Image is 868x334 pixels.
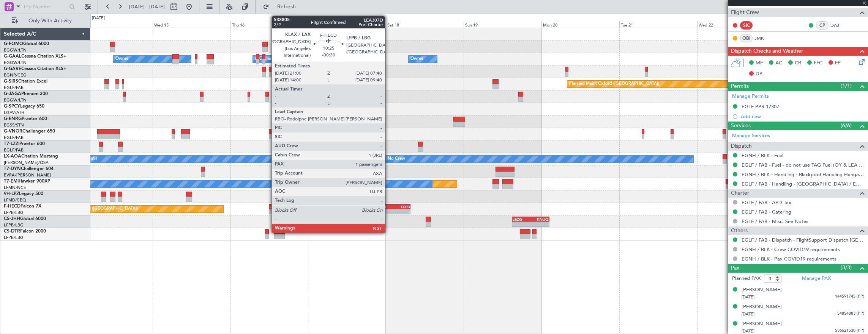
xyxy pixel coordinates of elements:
div: - [270,209,288,214]
button: Refresh [259,1,305,13]
a: EGGW/LTN [4,60,27,66]
a: [PERSON_NAME]/QSA [4,160,49,165]
span: 9H-LPZ [4,192,19,196]
div: LEZG [513,217,531,222]
span: MF [756,59,763,67]
span: T7-DYN [4,167,21,171]
span: Dispatch Checks and Weather [731,47,803,56]
div: - [377,209,393,214]
a: G-ENRGPraetor 600 [4,117,47,121]
div: EGLF PPR 1730Z [742,103,780,110]
a: EGNR/CEG [4,72,27,78]
div: Sat 18 [386,21,464,28]
a: G-SIRSCitation Excel [4,79,47,84]
div: LFPB [393,204,410,209]
span: G-JAGA [4,92,21,96]
a: LFPB/LBG [4,222,24,228]
a: EGNH / BLK - Crew COVID19 requirements [742,246,840,253]
span: (3/3) [841,264,852,272]
span: T7-LZZI [4,142,19,146]
a: LFPB/LBG [4,235,24,240]
div: KNUQ [531,217,549,222]
span: Dispatch [731,142,752,151]
div: Wed 22 [697,21,775,28]
a: 9H-LPZLegacy 500 [4,192,43,196]
a: JMK [754,35,772,42]
div: Owner [410,53,423,65]
a: EGLF / FAB - APD Tax [742,199,791,206]
span: G-GARE [4,67,21,71]
a: CS-DTRFalcon 2000 [4,229,46,234]
a: EGLF / FAB - Handling - [GEOGRAPHIC_DATA] / EGLF / FAB [742,181,864,187]
span: [DATE] [742,311,754,317]
label: Planned PAX [732,275,761,282]
div: Wed 15 [153,21,230,28]
a: Manage Services [732,132,770,140]
div: Mon 20 [541,21,619,28]
button: Only With Activity [8,15,82,27]
div: Thu 16 [230,21,308,28]
div: No Crew [388,153,405,165]
div: [DATE] [92,15,105,22]
input: Trip Number [23,1,67,12]
a: EVRA/[PERSON_NAME] [4,172,51,178]
div: - [531,222,549,226]
a: LFMD/CEQ [4,197,26,203]
span: DP [756,70,762,78]
a: CS-JHHGlobal 6000 [4,217,46,221]
div: Tue 14 [75,21,153,28]
a: EGGW/LTN [4,47,27,53]
div: Planned Maint Oxford ([GEOGRAPHIC_DATA]) [569,78,659,90]
div: Fri 17 [308,21,386,28]
div: - [288,209,307,214]
div: OBI [740,34,753,42]
div: [PERSON_NAME] [742,320,782,328]
span: 144591745 (PP) [835,293,864,300]
span: FFC [814,59,822,67]
span: LX-AOA [4,154,21,159]
span: G-VNOR [4,129,22,134]
span: (6/6) [841,122,852,130]
a: G-SPCYLegacy 650 [4,104,44,109]
a: EGSS/STN [4,122,24,128]
span: Pax [731,264,739,273]
span: Others [731,226,748,235]
div: KLAX [288,204,307,209]
div: CP [816,21,829,30]
span: FP [835,59,841,67]
a: Manage PAX [802,275,831,282]
a: EGNH / BLK - Pax COVID19 requirements [742,256,836,262]
span: 54854883 (PP) [837,311,864,317]
a: LGAV/ATH [4,110,24,115]
a: EGLF / FAB - Catering [742,209,791,215]
span: [DATE] - [DATE] [129,3,165,10]
div: KLAX [377,204,393,209]
span: CS-DTR [4,229,20,234]
span: Refresh [271,4,303,9]
a: G-JAGAPhenom 300 [4,92,48,96]
a: G-FOMOGlobal 6000 [4,42,49,46]
span: Flight Crew [731,8,759,17]
span: Only With Activity [20,18,80,23]
span: CR [795,59,801,67]
div: SIC [740,21,753,30]
a: EGNH / BLK - Fuel [742,152,783,159]
a: LFMN/NCE [4,185,26,190]
a: EGNH / BLK - Handling - Blackpool Handling Hangar 3 EGNH / BLK [742,171,864,178]
a: T7-LZZIPraetor 600 [4,142,45,146]
a: T7-DYNChallenger 604 [4,167,54,171]
a: Manage Permits [732,93,769,100]
a: F-HECDFalcon 7X [4,204,41,209]
div: A/C Unavailable [255,53,286,65]
span: G-ENRG [4,117,22,121]
div: Sun 19 [464,21,541,28]
span: G-SPCY [4,104,20,109]
a: LFPB/LBG [4,210,24,215]
div: Owner [115,53,128,65]
span: Services [731,122,751,130]
a: T7-EMIHawker 900XP [4,179,50,184]
span: Permits [731,82,749,91]
div: - - [754,22,772,29]
span: G-FOMO [4,42,23,46]
a: EGLF/FAB [4,135,24,140]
